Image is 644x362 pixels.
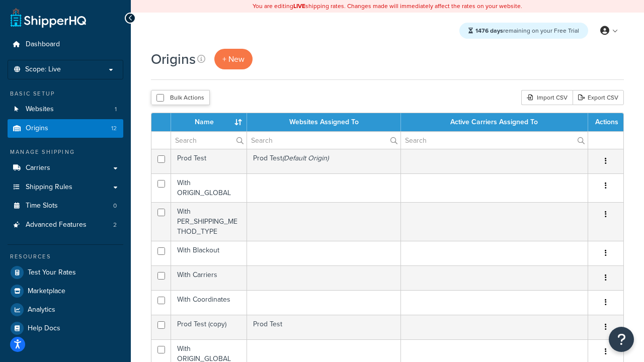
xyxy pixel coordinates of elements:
[8,252,123,261] div: Resources
[113,202,117,210] span: 0
[113,221,117,229] span: 2
[8,159,123,177] a: Carriers
[8,197,123,215] li: Time Slots
[115,105,117,114] span: 1
[247,315,401,339] td: Prod Test
[8,89,123,98] div: Basic Setup
[8,216,123,234] li: Advanced Features
[8,178,123,197] a: Shipping Rules
[8,197,123,215] a: Time Slots 0
[401,113,588,131] th: Active Carriers Assigned To
[171,265,247,290] td: With Carriers
[28,306,55,314] span: Analytics
[111,124,117,133] span: 12
[171,113,247,131] th: Name : activate to sort column ascending
[521,90,573,105] div: Import CSV
[222,53,245,65] span: + New
[171,132,247,149] input: Search
[573,90,624,105] a: Export CSV
[8,319,123,337] a: Help Docs
[588,113,623,131] th: Actions
[171,290,247,315] td: With Coordinates
[293,2,305,11] b: LIVE
[247,113,401,131] th: Websites Assigned To
[8,35,123,54] a: Dashboard
[8,263,123,282] a: Test Your Rates
[171,241,247,265] td: With Blackout
[26,105,54,114] span: Websites
[171,315,247,339] td: Prod Test (copy)
[247,132,400,149] input: Search
[26,124,48,133] span: Origins
[8,282,123,300] a: Marketplace
[8,148,123,156] div: Manage Shipping
[8,100,123,119] li: Websites
[214,49,253,69] a: + New
[171,202,247,241] td: With PER_SHIPPING_METHOD_TYPE
[151,49,196,69] h1: Origins
[28,324,60,333] span: Help Docs
[26,40,60,49] span: Dashboard
[28,287,65,296] span: Marketplace
[25,65,61,74] span: Scope: Live
[151,90,210,105] button: Bulk Actions
[459,23,588,39] div: remaining on your Free Trial
[8,119,123,138] li: Origins
[475,26,503,35] strong: 1476 days
[8,301,123,319] a: Analytics
[26,164,50,172] span: Carriers
[26,202,58,210] span: Time Slots
[401,132,588,149] input: Search
[609,327,634,352] button: Open Resource Center
[26,221,87,229] span: Advanced Features
[11,8,86,28] a: ShipperHQ Home
[247,149,401,173] td: Prod Test
[8,216,123,234] a: Advanced Features 2
[171,173,247,202] td: With ORIGIN_GLOBAL
[171,149,247,173] td: Prod Test
[8,100,123,119] a: Websites 1
[26,183,72,192] span: Shipping Rules
[8,119,123,138] a: Origins 12
[282,153,329,163] i: (Default Origin)
[28,268,76,277] span: Test Your Rates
